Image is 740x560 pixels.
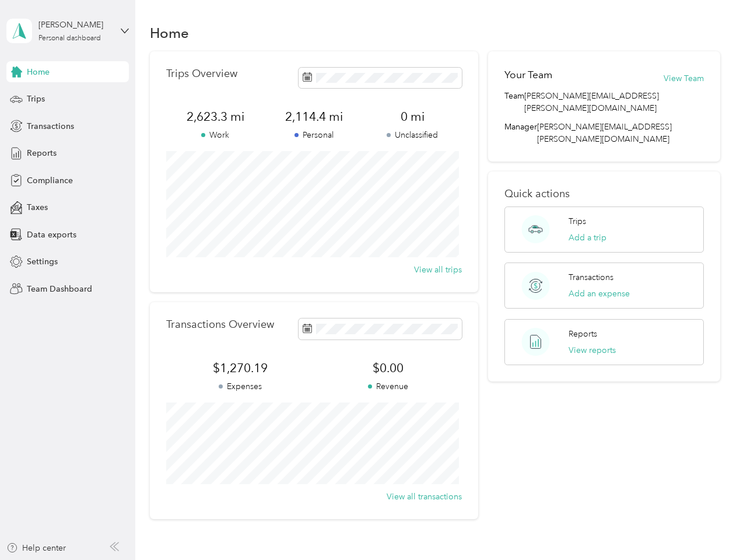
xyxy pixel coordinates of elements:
[504,90,524,114] span: Team
[569,232,606,244] button: Add a trip
[569,271,613,283] p: Transactions
[166,129,265,141] p: Work
[387,491,462,503] button: View all transactions
[569,288,630,300] button: Add an expense
[27,93,45,105] span: Trips
[363,129,462,141] p: Unclassified
[524,90,703,114] span: [PERSON_NAME][EMAIL_ADDRESS][PERSON_NAME][DOMAIN_NAME]
[504,68,552,82] h2: Your Team
[166,68,237,80] p: Trips Overview
[27,201,48,213] span: Taxes
[166,318,274,331] p: Transactions Overview
[504,188,703,200] p: Quick actions
[6,542,66,554] button: Help center
[27,256,58,268] span: Settings
[664,72,704,85] button: View Team
[27,120,74,132] span: Transactions
[166,108,265,125] span: 2,623.3 mi
[569,344,616,356] button: View reports
[504,121,537,145] span: Manager
[569,328,597,340] p: Reports
[27,66,50,78] span: Home
[150,27,189,39] h1: Home
[265,108,363,125] span: 2,114.4 mi
[27,147,57,159] span: Reports
[537,122,672,144] span: [PERSON_NAME][EMAIL_ADDRESS][PERSON_NAME][DOMAIN_NAME]
[166,380,314,393] p: Expenses
[27,283,92,295] span: Team Dashboard
[363,108,462,125] span: 0 mi
[314,380,462,393] p: Revenue
[265,129,363,141] p: Personal
[27,229,76,241] span: Data exports
[38,19,111,31] div: [PERSON_NAME]
[314,360,462,376] span: $0.00
[569,215,586,228] p: Trips
[38,35,101,42] div: Personal dashboard
[414,264,462,276] button: View all trips
[27,174,73,187] span: Compliance
[166,360,314,376] span: $1,270.19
